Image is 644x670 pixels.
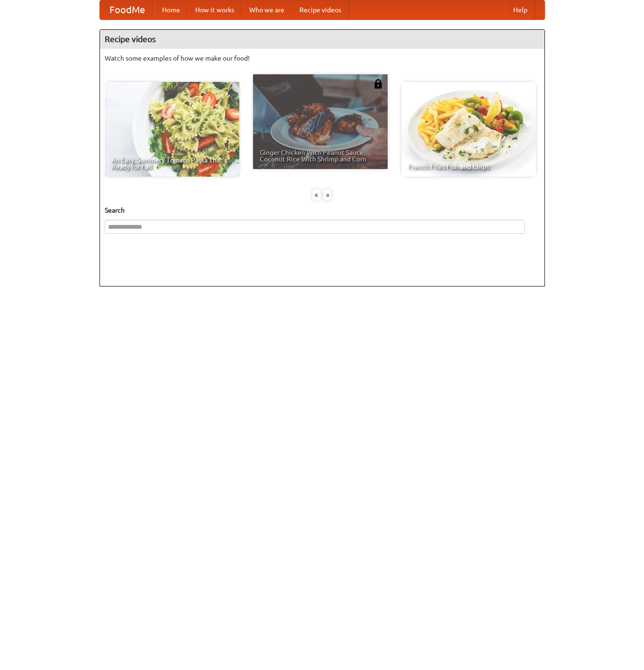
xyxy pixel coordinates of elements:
div: « [312,189,321,201]
a: An Easy, Summery Tomato Pasta That's Ready for Fall [105,82,239,177]
a: FoodMe [100,0,154,19]
a: French Fries Fish and Chips [401,82,536,177]
a: Recipe videos [292,0,349,19]
span: French Fries Fish and Chips [408,163,529,170]
a: Who we are [242,0,292,19]
p: Watch some examples of how we make our food! [105,54,540,63]
a: Help [506,0,535,19]
span: An Easy, Summery Tomato Pasta That's Ready for Fall [111,157,233,170]
a: How it works [188,0,242,19]
h4: Recipe videos [100,30,544,49]
div: » [323,189,332,201]
a: Home [154,0,188,19]
img: 483408.png [373,79,383,89]
h5: Search [105,205,540,215]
